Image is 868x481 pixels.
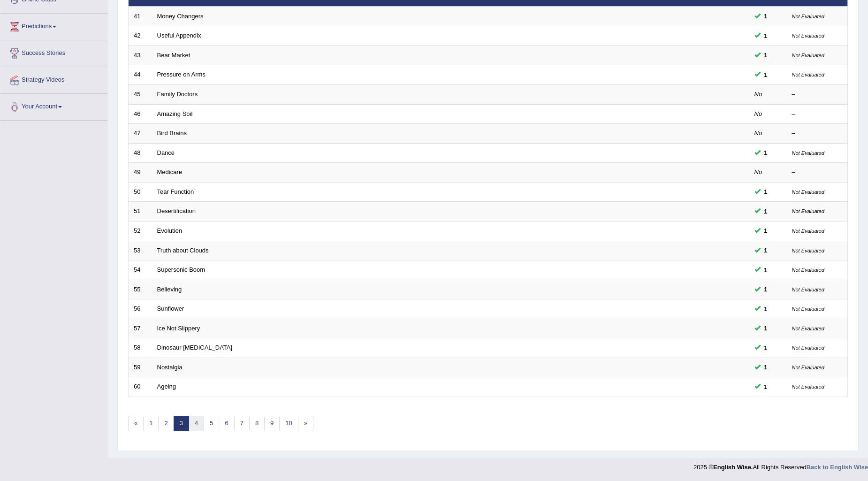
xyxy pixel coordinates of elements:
span: You can still take this question [761,245,771,255]
td: 52 [129,221,152,241]
div: – [792,90,843,99]
div: – [792,168,843,177]
small: Not Evaluated [792,228,824,234]
small: Not Evaluated [792,365,824,370]
a: 5 [204,416,219,431]
a: Your Account [0,94,107,117]
em: No [754,130,762,137]
a: Nostalgia [157,364,183,371]
a: Ageing [157,383,176,390]
small: Not Evaluated [792,189,824,195]
a: Bear Market [157,52,190,59]
a: 7 [234,416,250,431]
small: Not Evaluated [792,267,824,273]
td: 59 [129,358,152,377]
span: You can still take this question [761,11,771,21]
span: You can still take this question [761,343,771,353]
a: 6 [219,416,234,431]
a: Evolution [157,227,182,234]
td: 43 [129,46,152,65]
small: Not Evaluated [792,326,824,331]
a: Dance [157,149,175,156]
a: Supersonic Boom [157,266,206,273]
td: 58 [129,338,152,358]
small: Not Evaluated [792,384,824,389]
small: Not Evaluated [792,14,824,19]
td: 49 [129,163,152,183]
span: You can still take this question [761,187,771,197]
a: Sunflower [157,305,184,312]
td: 44 [129,65,152,85]
span: You can still take this question [761,50,771,60]
small: Not Evaluated [792,248,824,253]
a: Desertification [157,207,196,214]
small: Not Evaluated [792,287,824,292]
div: – [792,129,843,138]
td: 47 [129,124,152,144]
em: No [754,110,762,117]
a: Amazing Soil [157,110,193,117]
small: Not Evaluated [792,150,824,156]
a: Ice Not Slippery [157,325,200,332]
a: 8 [249,416,265,431]
span: You can still take this question [761,70,771,80]
td: 57 [129,319,152,338]
span: You can still take this question [761,265,771,275]
small: Not Evaluated [792,208,824,214]
a: Back to English Wise [807,464,868,471]
a: « [128,416,144,431]
a: Believing [157,286,182,293]
div: – [792,110,843,119]
a: Truth about Clouds [157,247,209,254]
td: 54 [129,260,152,280]
td: 55 [129,280,152,299]
a: » [298,416,313,431]
small: Not Evaluated [792,53,824,58]
a: 4 [189,416,204,431]
a: Pressure on Arms [157,71,206,78]
a: Predictions [0,14,107,37]
td: 46 [129,104,152,124]
strong: English Wise. [713,464,753,471]
a: 10 [279,416,298,431]
td: 53 [129,241,152,260]
a: Strategy Videos [0,67,107,91]
a: 3 [174,416,189,431]
small: Not Evaluated [792,72,824,77]
em: No [754,91,762,98]
td: 45 [129,85,152,105]
a: Family Doctors [157,91,198,98]
span: You can still take this question [761,304,771,314]
td: 42 [129,26,152,46]
span: You can still take this question [761,382,771,392]
small: Not Evaluated [792,306,824,312]
span: You can still take this question [761,284,771,294]
td: 50 [129,182,152,202]
em: No [754,168,762,176]
a: 9 [264,416,280,431]
span: You can still take this question [761,206,771,216]
a: Useful Appendix [157,32,201,39]
td: 56 [129,299,152,319]
span: You can still take this question [761,148,771,158]
a: 1 [143,416,159,431]
span: You can still take this question [761,226,771,236]
small: Not Evaluated [792,33,824,38]
a: Dinosaur [MEDICAL_DATA] [157,344,233,351]
span: You can still take this question [761,31,771,41]
td: 51 [129,202,152,221]
small: Not Evaluated [792,345,824,351]
div: 2025 © All Rights Reserved [693,458,868,472]
span: You can still take this question [761,323,771,333]
a: Bird Brains [157,130,187,137]
a: 2 [158,416,174,431]
td: 60 [129,377,152,397]
span: You can still take this question [761,362,771,372]
a: Medicare [157,168,182,176]
td: 41 [129,7,152,26]
a: Success Stories [0,40,107,64]
a: Money Changers [157,13,204,20]
a: Tear Function [157,188,194,195]
td: 48 [129,143,152,163]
